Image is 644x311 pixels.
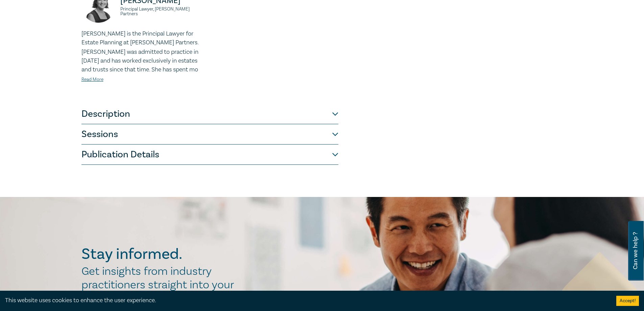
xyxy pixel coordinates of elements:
div: This website uses cookies to enhance the user experience. [5,296,606,305]
h2: Stay informed. [81,245,241,263]
small: Principal Lawyer, [PERSON_NAME] Partners [120,7,206,16]
a: Read More [81,76,103,83]
button: Accept cookies [616,296,639,306]
span: Can we help ? [632,225,639,276]
p: [PERSON_NAME] is the Principal Lawyer for Estate Planning at [PERSON_NAME] Partners. [81,29,206,47]
button: Sessions [81,124,338,145]
button: Publication Details [81,145,338,165]
button: Description [81,104,338,124]
p: [PERSON_NAME] was admitted to practice in [DATE] and has worked exclusively in estates and trusts... [81,48,206,74]
h2: Get insights from industry practitioners straight into your inbox. [81,265,241,305]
